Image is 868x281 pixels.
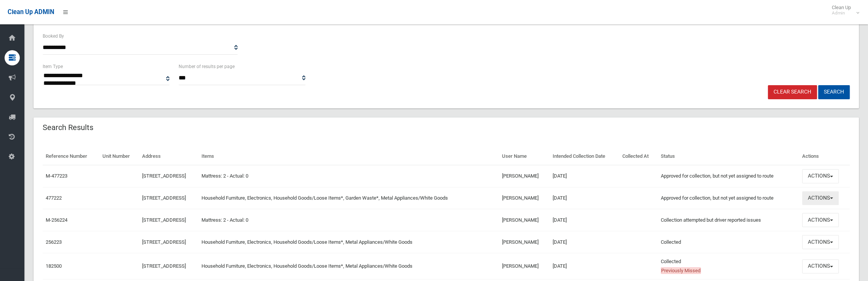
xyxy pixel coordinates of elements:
[802,191,839,205] button: Actions
[198,187,499,209] td: Household Furniture, Electronics, Household Goods/Loose Items*, Garden Waste*, Metal Appliances/W...
[139,148,198,165] th: Address
[43,62,63,71] label: Item Type
[619,148,658,165] th: Collected At
[46,195,62,201] a: 477222
[43,32,64,40] label: Booked By
[142,263,186,269] a: [STREET_ADDRESS]
[198,209,499,231] td: Mattress: 2 - Actual: 0
[550,253,619,279] td: [DATE]
[658,187,799,209] td: Approved for collection, but not yet assigned to route
[658,231,799,253] td: Collected
[828,5,858,16] span: Clean Up
[46,239,62,245] a: 256223
[142,173,186,179] a: [STREET_ADDRESS]
[46,263,62,269] a: 182500
[550,187,619,209] td: [DATE]
[802,213,839,227] button: Actions
[198,231,499,253] td: Household Furniture, Electronics, Household Goods/Loose Items*, Metal Appliances/White Goods
[499,253,549,279] td: [PERSON_NAME]
[550,231,619,253] td: [DATE]
[142,217,186,223] a: [STREET_ADDRESS]
[8,8,54,16] span: Clean Up ADMIN
[499,165,549,187] td: [PERSON_NAME]
[43,148,99,165] th: Reference Number
[142,195,186,201] a: [STREET_ADDRESS]
[658,165,799,187] td: Approved for collection, but not yet assigned to route
[99,148,139,165] th: Unit Number
[802,169,839,183] button: Actions
[818,85,850,99] button: Search
[832,10,851,16] small: Admin
[499,187,549,209] td: [PERSON_NAME]
[802,235,839,249] button: Actions
[46,173,67,179] a: M-477223
[198,253,499,279] td: Household Furniture, Electronics, Household Goods/Loose Items*, Metal Appliances/White Goods
[768,85,817,99] a: Clear Search
[658,209,799,231] td: Collection attempted but driver reported issues
[198,148,499,165] th: Items
[661,267,701,274] span: Previously Missed
[499,209,549,231] td: [PERSON_NAME]
[658,253,799,279] td: Collected
[550,148,619,165] th: Intended Collection Date
[46,217,67,223] a: M-256224
[658,148,799,165] th: Status
[34,120,102,135] header: Search Results
[802,259,839,273] button: Actions
[499,231,549,253] td: [PERSON_NAME]
[198,165,499,187] td: Mattress: 2 - Actual: 0
[799,148,850,165] th: Actions
[142,239,186,245] a: [STREET_ADDRESS]
[499,148,549,165] th: User Name
[550,209,619,231] td: [DATE]
[550,165,619,187] td: [DATE]
[179,62,235,71] label: Number of results per page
